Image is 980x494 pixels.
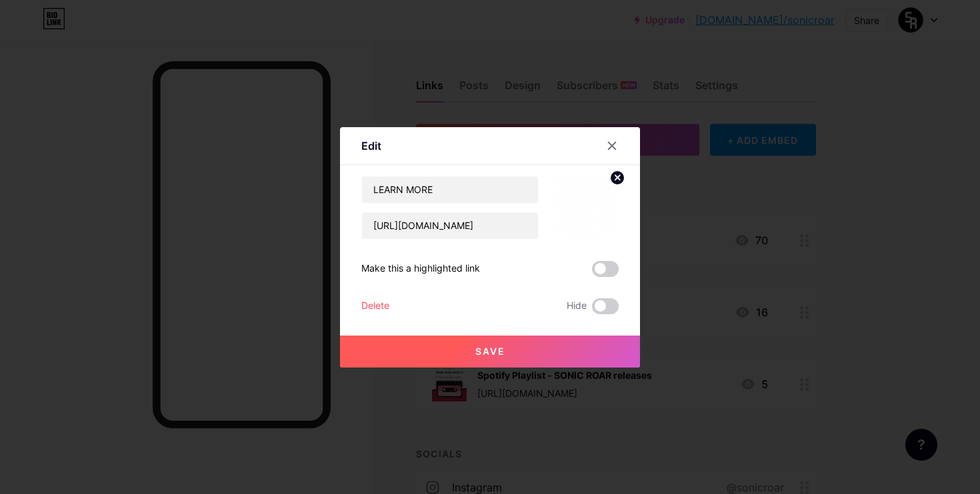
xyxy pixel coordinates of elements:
span: Save [475,346,505,357]
div: Make this a highlighted link [361,261,480,277]
div: Delete [361,298,389,314]
img: link_thumbnail [555,176,619,240]
button: Save [340,336,640,368]
input: Title [362,176,538,203]
input: URL [362,212,538,239]
span: Hide [567,298,587,314]
div: Edit [361,138,381,154]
